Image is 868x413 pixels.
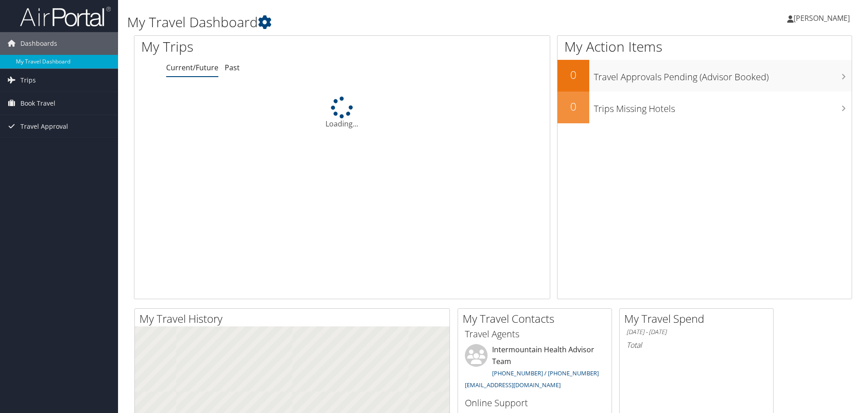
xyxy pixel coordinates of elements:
a: [PHONE_NUMBER] / [PHONE_NUMBER] [492,369,599,377]
h1: My Action Items [557,37,852,56]
a: [PERSON_NAME] [787,5,859,32]
a: 0Trips Missing Hotels [557,92,852,123]
h2: 0 [557,99,589,114]
img: airportal-logo.png [20,6,111,27]
h3: Online Support [465,397,605,409]
h2: My Travel Contacts [463,311,612,326]
h1: My Trips [141,37,370,56]
h6: [DATE] - [DATE] [626,328,766,336]
a: 0Travel Approvals Pending (Advisor Booked) [557,60,852,92]
span: Trips [20,69,36,92]
h3: Travel Approvals Pending (Advisor Booked) [594,66,852,83]
h2: My Travel Spend [624,311,773,326]
span: [PERSON_NAME] [794,13,850,23]
h1: My Travel Dashboard [127,13,615,32]
h3: Trips Missing Hotels [594,98,852,115]
h3: Travel Agents [465,328,605,340]
h6: Total [626,340,766,350]
span: Book Travel [20,92,55,115]
li: Intermountain Health Advisor Team [460,344,609,393]
a: Current/Future [166,63,218,73]
a: Past [225,63,240,73]
h2: 0 [557,67,589,83]
span: Dashboards [20,32,57,55]
span: Travel Approval [20,115,68,138]
a: [EMAIL_ADDRESS][DOMAIN_NAME] [465,381,561,389]
div: Loading... [134,97,550,129]
h2: My Travel History [139,311,449,326]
